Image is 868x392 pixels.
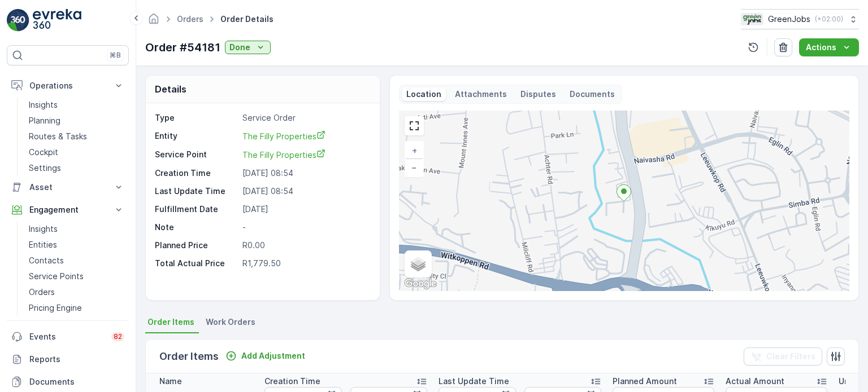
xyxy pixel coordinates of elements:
p: Documents [570,89,615,100]
p: [DATE] 08:54 [242,186,367,197]
button: Actions [799,38,859,56]
p: Order #54181 [145,39,220,56]
p: Last Update Time [439,376,509,387]
a: The Filly Properties [242,149,367,161]
p: - [242,222,367,233]
p: Done [229,42,250,53]
p: ( +02:00 ) [815,15,843,24]
a: Layers [406,252,431,276]
p: Add Adjustment [241,350,305,362]
a: Routes & Tasks [24,129,129,144]
p: Pricing Engine [29,302,82,314]
p: Asset [29,182,106,193]
p: Clear Filters [766,351,815,362]
a: The Filly Properties [242,130,367,142]
a: Cockpit [24,144,129,160]
button: Clear Filters [744,347,822,365]
p: Insights [29,223,58,235]
p: Name [159,376,182,387]
p: Operations [29,80,106,91]
p: Actual Amount [726,376,784,387]
p: Engagement [29,204,106,215]
img: logo [7,9,29,32]
button: GreenJobs(+02:00) [741,9,859,29]
p: Service Points [29,271,84,282]
p: [DATE] 08:54 [242,168,367,179]
p: Attachments [455,89,507,100]
p: Note [155,222,238,233]
p: Events [29,331,105,342]
a: Service Points [24,268,129,284]
a: Planning [24,113,129,129]
a: Settings [24,160,129,176]
p: Details [155,82,186,96]
p: 82 [114,332,122,341]
p: Entities [29,239,57,250]
a: Contacts [24,253,129,268]
button: Operations [7,74,129,97]
span: The Filly Properties [242,150,325,160]
a: Homepage [147,17,160,27]
p: Planned Amount [613,376,677,387]
p: Settings [29,162,61,174]
a: Orders [177,14,203,24]
p: GreenJobs [768,14,810,25]
p: Fulfillment Date [155,204,238,215]
button: Engagement [7,199,129,221]
img: Green_Jobs_Logo.png [741,13,763,25]
span: The Filly Properties [242,131,325,141]
span: + [412,146,417,155]
img: Google [402,276,439,291]
p: Disputes [520,89,556,100]
a: Zoom Out [406,159,423,176]
a: Orders [24,284,129,300]
button: Add Adjustment [221,349,310,363]
p: Order Items [159,349,219,364]
p: Total Actual Price [155,258,225,269]
p: Type [155,112,238,124]
p: [DATE] [242,204,367,215]
a: Pricing Engine [24,300,129,316]
span: R0.00 [242,240,265,250]
span: Order Items [147,316,194,328]
span: − [411,162,417,172]
p: Service Order [242,112,367,124]
span: Order Details [218,14,276,25]
p: Orders [29,287,55,298]
span: Work Orders [206,316,255,328]
a: Events82 [7,325,129,348]
a: Zoom In [406,142,423,159]
p: Planning [29,115,60,126]
p: Creation Time [155,168,238,179]
img: logo_light-DOdMpM7g.png [33,9,81,32]
a: View Fullscreen [406,117,423,134]
p: Planned Price [155,240,208,251]
a: Insights [24,97,129,113]
p: Insights [29,99,58,111]
p: Entity [155,130,238,142]
a: Entities [24,237,129,253]
p: ⌘B [110,51,121,60]
p: Location [406,89,441,100]
p: Contacts [29,255,64,266]
p: Documents [29,376,124,387]
p: Cockpit [29,147,58,158]
p: Creation Time [264,376,320,387]
a: Open this area in Google Maps (opens a new window) [402,276,439,291]
span: R1,779.50 [242,258,281,268]
button: Asset [7,176,129,199]
p: Last Update Time [155,186,238,197]
p: Reports [29,354,124,365]
button: Done [225,41,271,54]
p: Actions [806,42,836,53]
p: Routes & Tasks [29,131,87,142]
a: Reports [7,348,129,371]
a: Insights [24,221,129,237]
p: Service Point [155,149,238,161]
